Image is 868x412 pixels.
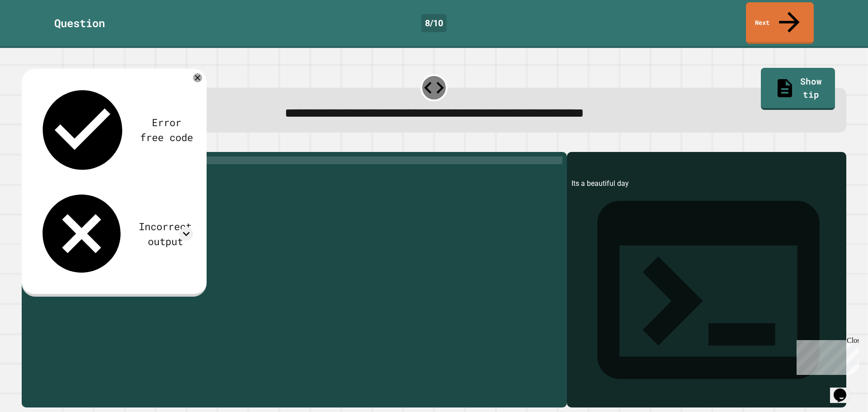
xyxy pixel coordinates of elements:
div: Incorrect output [137,219,193,249]
div: Chat with us now!Close [4,4,62,57]
div: 8 / 10 [421,14,447,32]
iframe: chat widget [830,376,859,403]
div: Question [54,15,105,31]
a: Next [746,2,814,44]
div: Its a beautiful day [571,178,842,407]
div: Error free code [140,115,193,145]
a: Show tip [761,68,835,109]
iframe: chat widget [793,336,859,375]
